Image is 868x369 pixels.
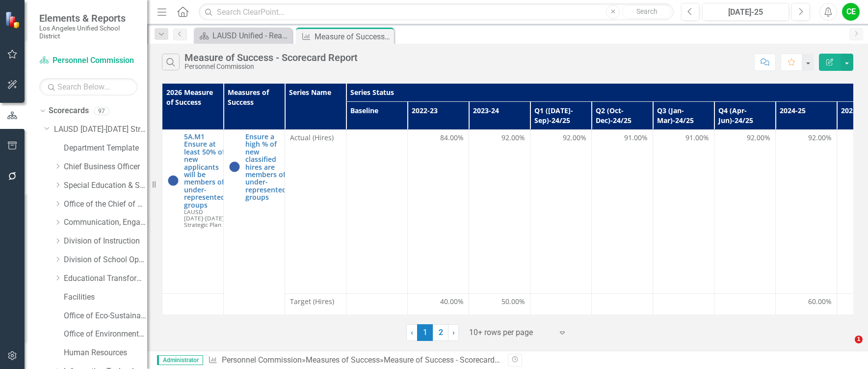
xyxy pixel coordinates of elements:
[64,217,147,228] a: Communication, Engagement & Collaboration
[290,297,341,307] span: Target (Hires)
[776,130,837,294] td: Double-Click to Edit
[530,294,592,323] td: Double-Click to Edit
[167,175,179,186] img: At or Above Plan
[622,5,671,19] button: Search
[245,133,287,201] a: Ensure a high % of new classified hires are members of under-represented groups
[835,336,858,359] iframe: Intercom live chat
[64,161,147,173] a: Chief Business Officer
[184,208,224,228] span: LAUSD [DATE]-[DATE] Strategic Plan
[653,294,714,323] td: Double-Click to Edit
[64,310,147,322] a: Office of Eco-Sustainability
[440,297,464,307] span: 40.00%
[440,133,464,143] span: 84.00%
[222,355,302,365] a: Personnel Commission
[64,199,147,210] a: Office of the Chief of Staff
[452,328,455,337] span: ›
[408,130,469,294] td: Double-Click to Edit
[229,161,240,173] img: At or Above Plan
[714,130,776,294] td: Double-Click to Edit
[592,294,653,323] td: Double-Click to Edit
[315,31,392,43] div: Measure of Success - Scorecard Report
[162,130,224,294] td: Double-Click to Edit Right Click for Context Menu
[208,355,500,366] div: » »
[39,55,137,66] a: Personnel Commission
[184,133,225,209] a: 5A.M1 Ensure at least 50% of new applicants will be members of under-represented groups
[196,30,289,42] a: LAUSD Unified - Ready for the World
[433,324,448,341] a: 2
[469,294,530,323] td: Double-Click to Edit
[64,292,147,303] a: Facilities
[5,11,22,29] img: ClearPoint Strategy
[408,294,469,323] td: Double-Click to Edit
[157,355,203,365] span: Administrator
[184,52,358,63] div: Measure of Success - Scorecard Report
[184,63,358,70] div: Personnel Commission
[384,355,519,365] div: Measure of Success - Scorecard Report
[64,273,147,284] a: Educational Transformation Office
[842,3,860,21] button: CE
[290,133,341,143] span: Actual (Hires)
[39,78,137,95] input: Search Below...
[808,133,832,143] span: 92.00%
[49,105,89,117] a: Scorecards
[685,133,709,143] span: 91.00%
[714,294,776,323] td: Double-Click to Edit
[563,133,586,143] span: 92.00%
[706,6,786,18] div: [DATE]-25
[285,130,346,294] td: Double-Click to Edit
[808,297,832,307] span: 60.00%
[212,30,289,42] div: LAUSD Unified - Ready for the World
[346,130,408,294] td: Double-Click to Edit
[855,336,863,343] span: 1
[747,133,770,143] span: 92.00%
[94,107,109,115] div: 97
[469,130,530,294] td: Double-Click to Edit
[417,324,433,341] span: 1
[64,347,147,359] a: Human Resources
[64,143,147,154] a: Department Template
[624,133,648,143] span: 91.00%
[776,294,837,323] td: Double-Click to Edit
[501,297,525,307] span: 50.00%
[530,130,592,294] td: Double-Click to Edit
[39,24,137,40] small: Los Angeles Unified School District
[702,3,789,21] button: [DATE]-25
[306,355,380,365] a: Measures of Success
[592,130,653,294] td: Double-Click to Edit
[346,294,408,323] td: Double-Click to Edit
[653,130,714,294] td: Double-Click to Edit
[64,180,147,191] a: Special Education & Specialized Programs
[64,329,147,340] a: Office of Environmental Health and Safety
[224,130,285,323] td: Double-Click to Edit Right Click for Context Menu
[285,294,346,323] td: Double-Click to Edit
[636,7,658,15] span: Search
[199,3,674,21] input: Search ClearPoint...
[64,236,147,247] a: Division of Instruction
[411,328,413,337] span: ‹
[39,12,137,24] span: Elements & Reports
[501,133,525,143] span: 92.00%
[54,124,147,135] a: LAUSD [DATE]-[DATE] Strategic Plan
[64,254,147,266] a: Division of School Operations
